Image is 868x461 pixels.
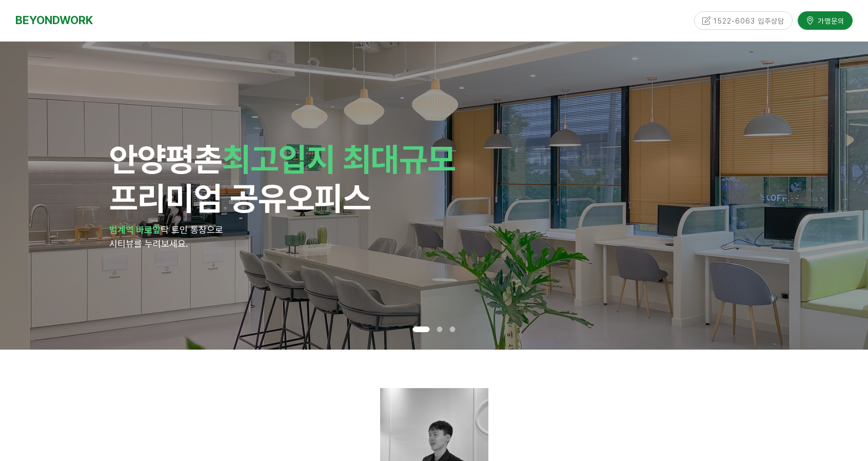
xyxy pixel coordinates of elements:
[15,11,93,30] a: BEYONDWORK
[109,224,161,235] strong: 범계역 바로앞
[109,140,456,218] span: 안양 프리미엄 공유오피스
[798,11,853,29] a: 가맹문의
[109,238,188,249] span: 시티뷰를 누려보세요.
[166,140,222,179] span: 평촌
[222,140,456,179] span: 최고입지 최대규모
[815,15,844,26] span: 가맹문의
[161,224,223,235] span: 탁 트인 통창으로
